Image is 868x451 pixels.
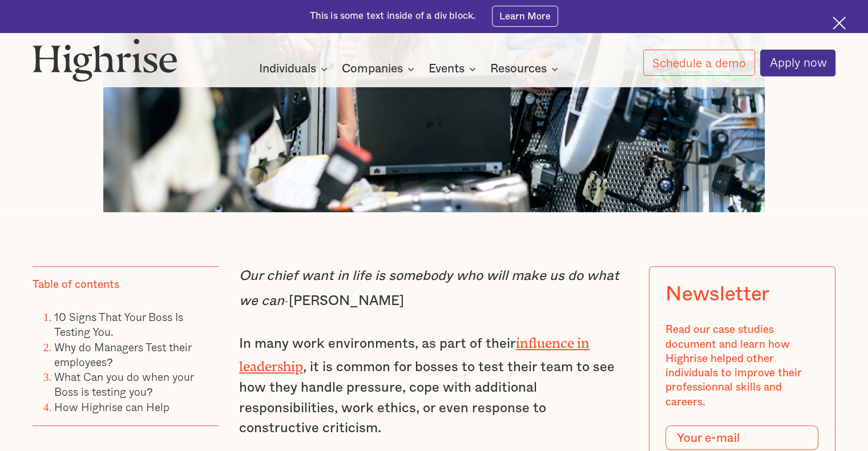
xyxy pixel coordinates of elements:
[666,426,819,450] input: Your e-mail
[54,339,191,370] a: Why do Managers Test their employees?
[33,38,177,82] img: Highrise logo
[54,399,169,415] a: How Highrise can Help
[492,6,559,26] a: Learn More
[259,62,316,76] div: Individuals
[666,283,769,307] div: Newsletter
[666,323,819,410] div: Read our case studies document and learn how Highrise helped other individuals to improve their p...
[239,266,629,311] p: [PERSON_NAME]
[259,62,331,76] div: Individuals
[54,368,193,400] a: What Can you do when your Boss is testing you?
[429,62,479,76] div: Events
[239,269,619,308] em: Our chief want in life is somebody who will make us do what we can
[643,50,755,76] a: Schedule a demo
[833,17,846,30] img: Cross icon
[310,10,476,23] div: This is some text inside of a div block.
[342,62,418,76] div: Companies
[33,278,119,292] div: Table of contents
[54,308,183,340] a: 10 Signs That Your Boss Is Testing You.
[490,62,547,76] div: Resources
[429,62,465,76] div: Events
[239,331,629,439] p: In many work environments, as part of their , it is common for bosses to test their team to see h...
[342,62,403,76] div: Companies
[760,50,835,76] a: Apply now
[284,292,289,301] strong: -
[490,62,562,76] div: Resources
